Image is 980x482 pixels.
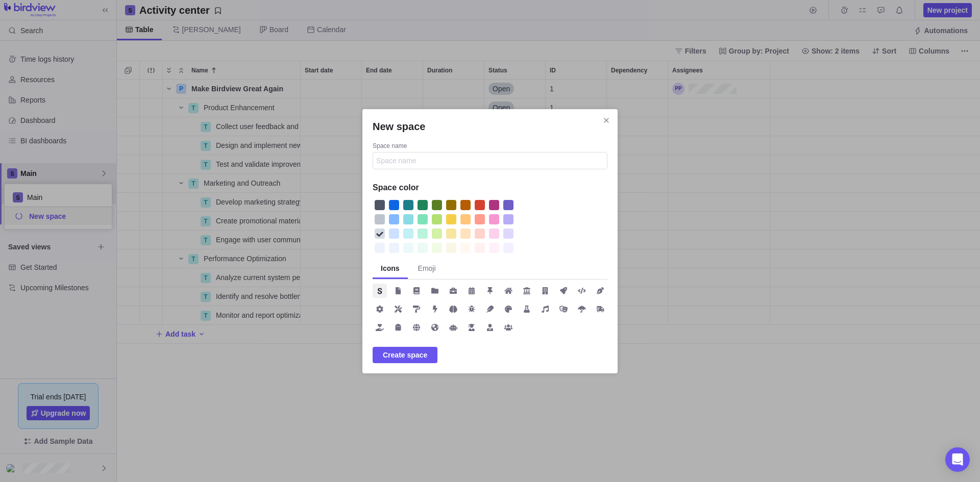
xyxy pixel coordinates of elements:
span: Create space [383,349,427,361]
span: Create space [373,347,437,363]
h4: Space color [373,182,607,194]
input: Space name [373,152,607,169]
div: Open Intercom Messenger [945,447,970,472]
div: Space name [373,142,607,152]
h2: New space [373,119,607,134]
span: Close [599,113,614,128]
span: Emoji [418,263,436,273]
div: New space [362,109,618,373]
span: Icons [381,263,400,273]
